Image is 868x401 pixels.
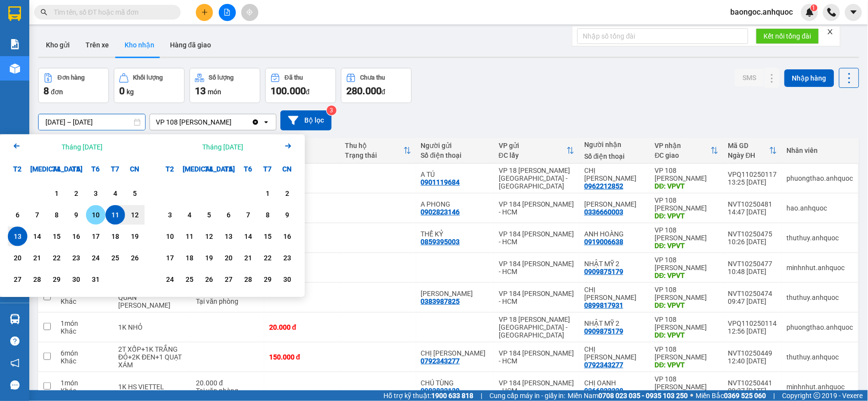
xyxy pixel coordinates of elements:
div: VP 18 [PERSON_NAME][GEOGRAPHIC_DATA] - [GEOGRAPHIC_DATA] [499,316,574,339]
div: Choose Thứ Sáu, tháng 10 10 2025. It's available. [86,205,106,225]
div: Choose Thứ Ba, tháng 10 14 2025. It's available. [27,227,47,246]
div: Choose Thứ Bảy, tháng 10 18 2025. It's available. [106,227,125,246]
div: 0383987825 [421,297,460,305]
img: solution-icon [10,39,20,49]
svg: Arrow Left [11,140,22,152]
div: CHỊ VY [421,349,489,357]
div: Ngày ĐH [728,151,769,159]
div: Choose Chủ Nhật, tháng 11 23 2025. It's available. [277,248,297,268]
div: NHẬT MỸ 2 [584,260,645,268]
div: 0899817931 [584,301,623,309]
div: Choose Thứ Ba, tháng 11 25 2025. It's available. [180,270,199,289]
div: Selected end date. Thứ Hai, tháng 10 13 2025. It's available. [8,227,27,246]
div: 1K NHỎ [118,323,186,331]
button: Previous month. [11,140,22,153]
div: T6 [86,159,106,179]
img: warehouse-icon [10,63,20,74]
span: Kết nối tổng đài [764,31,811,42]
img: warehouse-icon [10,314,20,324]
div: 6 [222,209,235,221]
div: VP 108 [PERSON_NAME] [655,196,719,212]
div: Choose Chủ Nhật, tháng 11 16 2025. It's available. [277,227,297,246]
div: NVT10250477 [728,260,777,268]
div: T4 [199,159,219,179]
div: Choose Thứ Ba, tháng 11 4 2025. It's available. [180,205,199,225]
div: 14 [30,231,44,242]
div: 0902823146 [421,208,460,216]
div: 22 [50,252,64,264]
div: VP 108 [PERSON_NAME] [655,345,719,361]
div: T5 [66,159,86,179]
div: Choose Thứ Bảy, tháng 11 29 2025. It's available. [258,270,277,289]
div: 0962212852 [584,182,623,190]
div: Choose Thứ Sáu, tháng 11 28 2025. It's available. [238,270,258,289]
div: Choose Thứ Năm, tháng 10 23 2025. It's available. [66,248,86,268]
div: VP 18 [PERSON_NAME][GEOGRAPHIC_DATA] - [GEOGRAPHIC_DATA] [499,167,574,190]
div: 2 [280,188,294,199]
div: 21 [30,252,44,264]
span: món [208,88,221,96]
div: 27 [222,274,235,285]
div: 25 [108,252,122,264]
div: 29 [50,274,64,285]
div: 12:56 [DATE] [728,327,777,335]
span: file-add [224,9,231,16]
div: NVT10250474 [728,290,777,297]
div: Đã thu [285,74,303,81]
div: hao.anhquoc [787,204,853,212]
div: ĐC giao [655,151,711,159]
div: 21 [241,252,255,264]
div: 28 [30,274,44,285]
button: Kết nối tổng đài [756,28,819,44]
button: plus [196,4,213,21]
div: Choose Thứ Tư, tháng 10 1 2025. It's available. [47,184,66,203]
div: 24 [163,274,177,285]
div: NHẬT MỸ 2 [584,319,645,327]
div: Choose Chủ Nhật, tháng 11 30 2025. It's available. [277,270,297,289]
div: VP 184 [PERSON_NAME] - HCM [499,379,574,395]
div: 23 [280,252,294,264]
div: Số điện thoại [421,151,489,159]
div: T2 [8,159,27,179]
button: Đã thu100.000đ [265,68,336,103]
button: Hàng đã giao [162,33,219,57]
div: Choose Thứ Sáu, tháng 11 21 2025. It's available. [238,248,258,268]
div: Người nhận [584,141,645,148]
button: Số lượng13món [190,68,260,103]
span: 8 [43,85,49,97]
div: Choose Thứ Tư, tháng 11 26 2025. It's available. [199,270,219,289]
div: 1 món [61,319,108,327]
th: Toggle SortBy [650,138,723,164]
svg: open [262,118,270,126]
div: 7 [30,209,44,221]
div: 19 [202,252,216,264]
div: Khối lượng [133,74,163,81]
div: VPQ110250117 [728,170,777,178]
button: Khối lượng0kg [114,68,185,103]
div: CHỊ HÀ [584,286,645,301]
div: Choose Chủ Nhật, tháng 10 19 2025. It's available. [125,227,145,246]
div: 1 [261,188,275,199]
div: Choose Thứ Năm, tháng 11 13 2025. It's available. [219,227,238,246]
div: NVT10250449 [728,349,777,357]
div: 24 [89,252,103,264]
div: Choose Thứ Sáu, tháng 11 7 2025. It's available. [238,205,258,225]
div: 14:47 [DATE] [728,208,777,216]
div: VP gửi [499,142,567,149]
div: Số điện thoại [584,152,645,160]
div: 20.000 đ [196,379,259,387]
sup: 3 [327,106,337,115]
div: Choose Thứ Hai, tháng 11 3 2025. It's available. [160,205,180,225]
div: CHÚ TÙNG [421,379,489,387]
div: Choose Thứ Hai, tháng 10 20 2025. It's available. [8,248,27,268]
div: Choose Thứ Năm, tháng 11 27 2025. It's available. [219,270,238,289]
button: caret-down [845,4,862,21]
th: Toggle SortBy [494,138,579,164]
div: Choose Chủ Nhật, tháng 10 26 2025. It's available. [125,248,145,268]
div: phuongthao.anhquoc [787,174,853,182]
span: 1 [812,4,816,11]
div: VP 184 [PERSON_NAME] - HCM [499,349,574,365]
div: VP 108 [PERSON_NAME] [655,375,719,391]
img: icon-new-feature [805,8,814,17]
span: 0 [119,85,125,97]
